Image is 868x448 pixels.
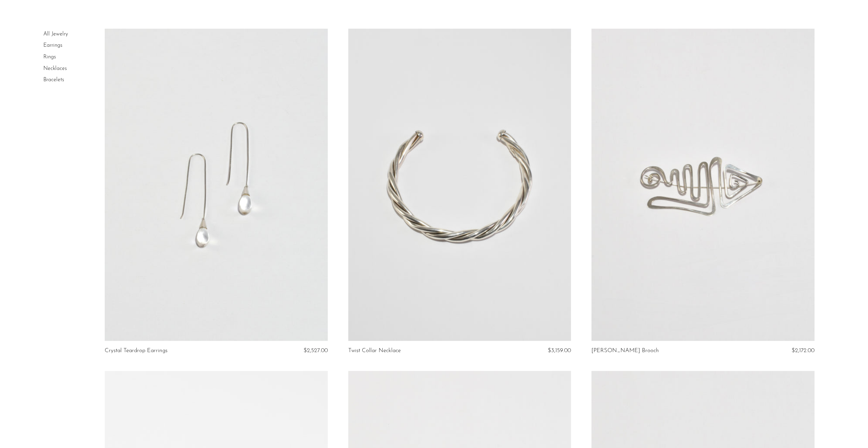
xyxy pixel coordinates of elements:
[792,348,814,353] span: $2,172.00
[43,31,68,37] a: All Jewelry
[591,348,659,354] a: [PERSON_NAME] Brooch
[43,54,56,60] a: Rings
[43,77,64,83] a: Bracelets
[304,348,328,353] span: $2,527.00
[548,348,571,353] span: $3,159.00
[105,348,167,354] a: Crystal Teardrop Earrings
[348,348,401,354] a: Twist Collar Necklace
[43,43,62,48] a: Earrings
[43,66,67,71] a: Necklaces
